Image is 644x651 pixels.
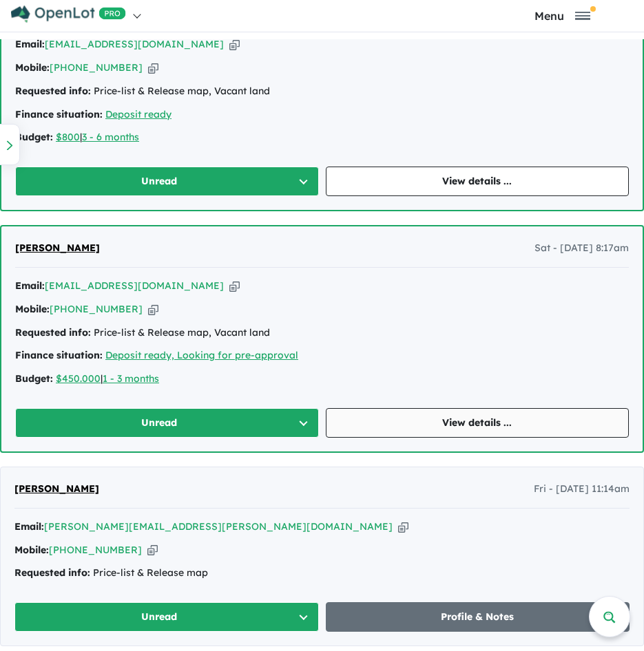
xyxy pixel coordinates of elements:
span: [PERSON_NAME] [14,482,99,495]
a: 3 - 6 months [82,131,139,143]
a: $800 [56,131,80,143]
button: Unread [15,408,319,438]
button: Copy [148,61,158,75]
strong: Finance situation: [15,349,103,361]
div: Price-list & Release map, Vacant land [15,325,629,341]
a: [EMAIL_ADDRESS][DOMAIN_NAME] [45,38,224,50]
strong: Budget: [15,131,53,143]
a: 1 - 3 months [103,372,159,385]
a: [EMAIL_ADDRESS][DOMAIN_NAME] [45,279,224,292]
a: [PHONE_NUMBER] [49,544,142,556]
strong: Mobile: [14,544,49,556]
button: Unread [14,602,319,632]
button: Copy [229,37,240,52]
strong: Mobile: [15,303,50,315]
button: Copy [229,279,240,293]
div: Price-list & Release map [14,565,630,581]
button: Unread [15,167,319,196]
strong: Finance situation: [15,108,103,120]
strong: Email: [14,520,44,533]
a: View details ... [326,408,630,438]
a: [PERSON_NAME][EMAIL_ADDRESS][PERSON_NAME][DOMAIN_NAME] [44,520,393,533]
strong: Email: [15,38,45,50]
span: [PERSON_NAME] [15,242,100,254]
a: [PHONE_NUMBER] [50,303,143,315]
strong: Requested info: [15,85,91,97]
span: Fri - [DATE] 11:14am [534,481,630,498]
button: Copy [398,520,408,534]
img: Openlot PRO Logo White [11,6,126,23]
strong: Mobile: [15,61,50,74]
button: Copy [147,543,158,557]
a: View details ... [326,167,630,196]
a: Profile & Notes [326,602,630,632]
a: [PERSON_NAME] [14,481,99,498]
strong: Email: [15,279,45,292]
strong: Budget: [15,372,53,385]
strong: Requested info: [14,566,90,579]
a: $450.000 [56,372,101,385]
button: Toggle navigation [485,9,641,22]
a: Deposit ready [105,108,172,120]
button: Copy [148,302,158,317]
div: | [15,129,629,146]
a: [PHONE_NUMBER] [50,61,143,74]
div: | [15,371,629,387]
a: [PERSON_NAME] [15,240,100,257]
span: Sat - [DATE] 8:17am [534,240,629,257]
strong: Requested info: [15,326,91,339]
div: Price-list & Release map, Vacant land [15,83,629,100]
a: Deposit ready, Looking for pre-approval [105,349,298,361]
